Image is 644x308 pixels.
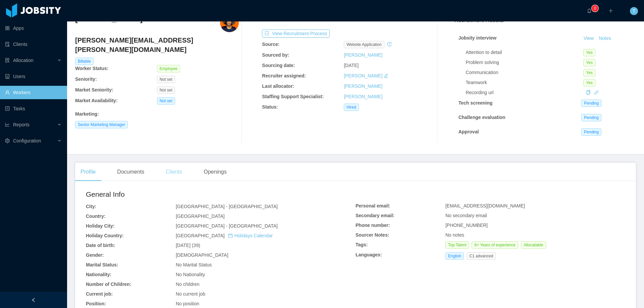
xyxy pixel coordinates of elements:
a: [PERSON_NAME] [344,83,382,89]
strong: Challenge evaluation [459,115,505,120]
span: [PHONE_NUMBER] [445,223,488,228]
i: icon: copy [586,90,591,95]
span: Employee [157,65,180,72]
b: Nationality: [86,272,111,277]
span: Top Talent [445,241,469,249]
b: Country: [86,213,105,219]
span: [DEMOGRAPHIC_DATA] [176,252,228,258]
i: icon: bell [587,8,592,13]
span: Not set [157,76,175,83]
span: Reports [13,122,30,127]
b: Status: [262,104,278,110]
b: Tags: [356,242,368,247]
b: Holiday City: [86,223,115,229]
div: Recording url [466,89,583,96]
div: Openings [198,163,232,181]
span: English [445,252,464,260]
b: Date of birth: [86,243,115,248]
div: Profile [75,163,101,181]
b: Last allocator: [262,83,294,89]
b: Sourcer Notes: [356,232,389,238]
i: icon: edit [384,73,388,78]
button: icon: exportView Recruitment Process [262,29,330,38]
b: Marital Status: [86,262,118,267]
a: [PERSON_NAME] [344,94,382,99]
span: Allocation [13,58,34,63]
div: Clients [160,163,187,181]
span: Yes [583,69,595,76]
span: [GEOGRAPHIC_DATA] [176,213,225,219]
span: Yes [583,79,595,86]
h2: General Info [86,189,356,200]
i: icon: history [387,42,392,47]
span: Not set [157,86,175,94]
sup: 0 [592,5,598,12]
b: Source: [262,42,279,47]
span: T [633,7,636,15]
span: website application [344,41,384,48]
a: icon: profileTasks [5,102,62,115]
strong: Jobsity interview [459,35,497,41]
div: Copy [586,89,591,96]
h4: [PERSON_NAME][EMAIL_ADDRESS][PERSON_NAME][DOMAIN_NAME] [75,36,239,54]
i: icon: solution [5,58,10,63]
b: Seniority: [75,76,97,82]
b: Current job: [86,291,113,297]
div: Attention to detail [466,49,583,56]
a: [PERSON_NAME] [344,52,382,58]
img: e781983b-62e6-4914-afb4-de08beaf2516_685d8aac5ef47-400w.png [220,13,239,32]
button: Notes [596,35,614,43]
strong: Approval [459,129,479,134]
b: Sourcing date: [262,63,295,68]
i: icon: calendar [228,233,233,238]
span: Allocatable [521,241,546,249]
a: [PERSON_NAME] [344,73,382,78]
b: Market Seniority: [75,87,113,93]
i: icon: link [594,90,599,95]
b: Personal email: [356,203,390,208]
i: icon: plus [608,8,613,13]
span: Senior Marketing Manager [75,121,128,128]
span: [GEOGRAPHIC_DATA] - [GEOGRAPHIC_DATA] [176,204,278,209]
a: icon: userWorkers [5,86,62,99]
b: Phone number: [356,223,390,228]
span: [DATE] (39) [176,243,200,248]
span: [GEOGRAPHIC_DATA] [176,233,273,238]
span: [EMAIL_ADDRESS][DOMAIN_NAME] [445,203,525,208]
a: icon: calendarHolidays Calendar [228,233,273,238]
b: Recruiter assigned: [262,73,306,78]
div: Teamwork [466,79,583,86]
span: No Nationality [176,272,205,277]
span: No Marital Status [176,262,212,267]
span: No children [176,282,200,287]
a: View [581,36,596,41]
span: Hired [344,104,359,111]
i: icon: line-chart [5,122,10,127]
div: Communication [466,69,583,76]
a: icon: appstoreApps [5,21,62,35]
span: Pending [581,100,601,107]
div: Documents [112,163,150,181]
b: Holiday Country: [86,233,124,238]
strong: Tech screening [459,100,493,106]
b: Gender: [86,252,104,258]
span: Yes [583,59,595,66]
b: Secondary email: [356,213,394,218]
i: icon: setting [5,138,10,143]
span: [DATE] [344,63,359,68]
a: icon: robotUsers [5,70,62,83]
span: Pending [581,128,601,136]
b: Sourced by: [262,52,289,58]
span: [GEOGRAPHIC_DATA] - [GEOGRAPHIC_DATA] [176,223,278,229]
b: Staffing Support Specialist: [262,94,324,99]
a: icon: exportView Recruitment Process [262,31,330,36]
a: icon: link [594,90,599,95]
b: Marketing : [75,111,99,117]
span: No notes [445,232,464,238]
a: icon: auditClients [5,38,62,51]
span: Yes [583,49,595,56]
span: Pending [581,114,601,121]
div: Problem solving [466,59,583,66]
span: Configuration [13,138,41,143]
span: No position [176,301,199,306]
